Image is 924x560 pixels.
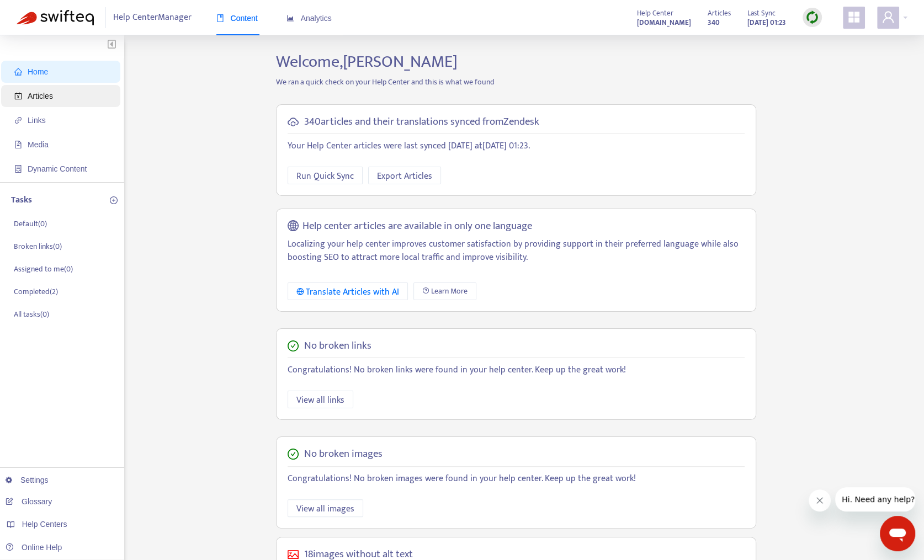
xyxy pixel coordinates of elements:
span: Help Center [637,7,673,19]
button: Run Quick Sync [288,167,363,184]
span: Help Centers [22,520,67,529]
span: area-chart [286,14,294,22]
span: Export Articles [377,169,432,183]
a: Online Help [6,543,62,552]
span: View all links [296,393,344,407]
span: Links [28,116,46,125]
span: Last Sync [747,7,776,19]
p: Congratulations! No broken links were found in your help center. Keep up the great work! [288,364,745,377]
span: file-image [14,141,22,148]
button: View all links [288,391,353,408]
span: check-circle [288,340,299,351]
h5: Help center articles are available in only one language [302,220,532,233]
img: sync.dc5367851b00ba804db3.png [805,10,819,24]
span: Articles [28,92,53,100]
span: Learn More [431,285,468,297]
div: Translate Articles with AI [296,285,400,299]
span: link [14,116,22,124]
span: plus-circle [110,196,118,204]
span: user [881,10,895,24]
span: Welcome, [PERSON_NAME] [276,48,458,76]
strong: [DATE] 01:23 [747,17,786,29]
button: Export Articles [368,167,441,184]
span: Content [216,14,258,23]
iframe: Message from company [835,487,915,511]
span: appstore [847,10,861,24]
strong: 340 [708,17,720,29]
p: All tasks ( 0 ) [14,308,49,320]
img: Swifteq [17,10,94,25]
span: Dynamic Content [28,164,87,173]
span: Help Center Manager [113,7,192,28]
a: Glossary [6,497,52,506]
p: Localizing your help center improves customer satisfaction by providing support in their preferre... [288,238,745,264]
span: picture [288,549,299,560]
iframe: Button to launch messaging window [880,516,915,551]
span: container [14,165,22,173]
button: Translate Articles with AI [288,282,408,300]
p: Congratulations! No broken images were found in your help center. Keep up the great work! [288,472,745,486]
a: [DOMAIN_NAME] [637,16,691,29]
span: View all images [296,502,354,516]
span: book [216,14,224,22]
p: Assigned to me ( 0 ) [14,263,73,275]
span: Analytics [286,14,332,23]
span: Home [28,67,48,76]
span: check-circle [288,449,299,460]
span: cloud-sync [288,116,299,127]
p: Broken links ( 0 ) [14,241,62,252]
span: home [14,68,22,76]
span: account-book [14,92,22,100]
span: global [288,220,299,233]
p: Default ( 0 ) [14,218,47,230]
span: Articles [708,7,731,19]
span: Run Quick Sync [296,169,354,183]
p: We ran a quick check on your Help Center and this is what we found [268,76,764,88]
strong: [DOMAIN_NAME] [637,17,691,29]
p: Your Help Center articles were last synced [DATE] at [DATE] 01:23 . [288,140,745,153]
h5: No broken images [304,448,383,461]
button: View all images [288,499,363,517]
p: Tasks [11,194,32,207]
a: Learn More [413,282,476,300]
h5: 340 articles and their translations synced from Zendesk [304,116,539,129]
a: Settings [6,476,49,484]
span: Media [28,140,49,149]
iframe: Close message [809,489,831,511]
h5: No broken links [304,340,371,353]
p: Completed ( 2 ) [14,286,58,297]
